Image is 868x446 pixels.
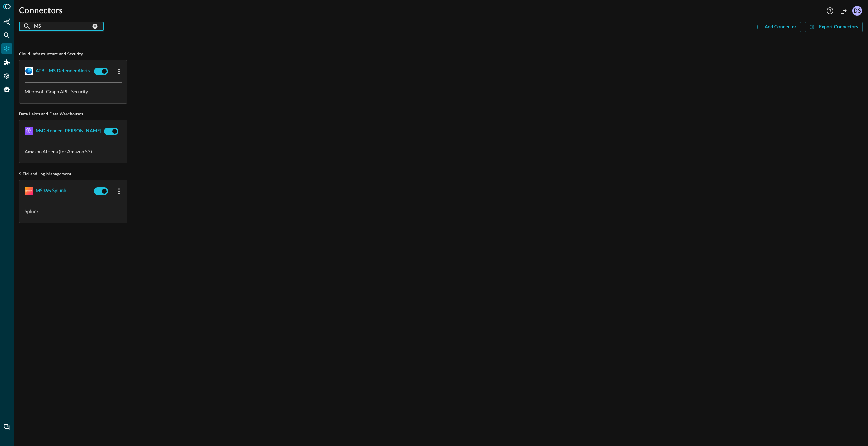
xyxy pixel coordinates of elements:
p: Amazon Athena (for Amazon S3) [25,148,122,155]
input: Search [34,20,91,32]
span: Cloud Infrastructure and Security [19,52,863,57]
div: Query Agent [1,84,12,95]
div: Summary Insights [1,16,12,27]
h1: Connectors [19,5,63,16]
div: DS [852,6,862,16]
p: Splunk [25,208,122,215]
button: Add Connector [751,22,801,32]
div: Add Connector [765,23,796,31]
button: MS365 Splunk [36,185,66,196]
p: Microsoft Graph API - Security [25,88,122,95]
span: SIEM and Log Management [19,172,863,177]
div: Export Connectors [819,23,858,31]
img: MicrosoftGraph.svg [25,67,33,75]
button: ATB - MS Defender Alerts [36,66,90,76]
span: Data Lakes and Data Warehouses [19,112,863,117]
button: MsDefender-[PERSON_NAME] [36,126,101,136]
button: clear connection search [91,22,99,30]
img: Splunk.svg [25,187,33,195]
button: Logout [838,5,849,16]
div: Settings [1,70,12,81]
div: ATB - MS Defender Alerts [36,67,90,75]
div: Connectors [1,43,12,54]
div: Addons [2,57,13,68]
div: Chat [1,422,12,432]
button: Export Connectors [805,22,863,32]
div: MS365 Splunk [36,187,66,195]
div: MsDefender-[PERSON_NAME] [36,127,101,135]
div: Federated Search [1,30,12,41]
img: AWSAthena.svg [25,127,33,135]
button: Help [825,5,835,16]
